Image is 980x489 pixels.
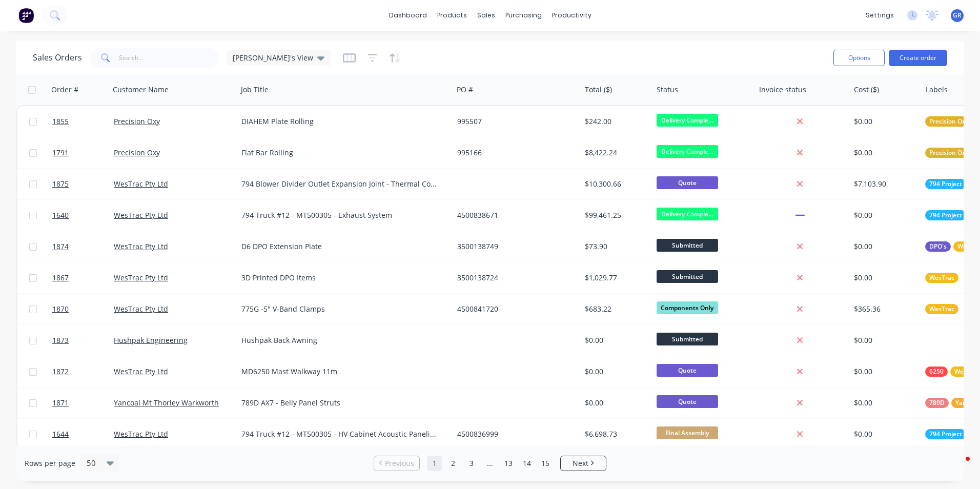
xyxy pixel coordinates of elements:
span: Quote [657,364,718,377]
div: 995166 [457,148,571,158]
span: Previous [385,458,414,468]
div: 4500838671 [457,210,571,220]
div: 794 Blower Divider Outlet Expansion Joint - Thermal Cover Kit [241,179,438,189]
div: $0.00 [585,398,645,408]
div: $0.00 [585,366,645,377]
span: 794 Project [929,429,962,439]
a: Page 3 [464,456,479,471]
div: Status [657,85,678,95]
span: 789D [929,398,945,408]
div: Cost ($) [854,85,879,95]
a: 1871 [52,388,114,418]
a: Page 15 [538,456,553,471]
div: Invoice status [759,85,806,95]
span: Submitted [657,239,718,252]
a: Precision Oxy [114,148,160,157]
div: Customer Name [113,85,169,95]
span: Next [573,458,588,468]
div: $683.22 [585,304,645,314]
span: Delivery Comple... [657,145,718,158]
a: Jump forward [482,456,498,471]
a: WesTrac Pty Ltd [114,179,168,189]
iframe: Intercom live chat [945,454,970,479]
span: Rows per page [25,458,75,468]
div: $10,300.66 [585,179,645,189]
div: $0.00 [854,210,914,220]
div: $6,698.73 [585,429,645,439]
div: $0.00 [854,148,914,158]
span: 1644 [52,429,69,439]
div: Job Title [241,85,269,95]
span: 1875 [52,179,69,189]
div: 3500138749 [457,241,571,252]
div: 789D AX7 - Belly Panel Struts [241,398,438,408]
span: 794 Project [929,179,962,189]
a: 1640 [52,200,114,231]
div: $0.00 [854,398,914,408]
span: 1640 [52,210,69,220]
span: GR [953,11,962,20]
div: 794 Truck #12 - MT500305 - Exhaust System [241,210,438,220]
div: purchasing [500,8,547,23]
a: Previous page [374,458,419,468]
a: Precision Oxy [114,116,160,126]
a: 1867 [52,262,114,293]
div: sales [472,8,500,23]
a: Page 14 [519,456,535,471]
div: 775G -5" V-Band Clamps [241,304,438,314]
div: $99,461.25 [585,210,645,220]
a: WesTrac Pty Ltd [114,366,168,376]
span: Submitted [657,333,718,345]
div: Labels [926,85,948,95]
div: Flat Bar Rolling [241,148,438,158]
ul: Pagination [370,456,610,471]
div: 4500836999 [457,429,571,439]
button: Create order [889,50,947,66]
a: 1874 [52,231,114,262]
span: Precision Oxycut [929,148,978,158]
div: $7,103.90 [854,179,914,189]
a: Next page [561,458,606,468]
div: 4500841720 [457,304,571,314]
span: 1871 [52,398,69,408]
span: 1872 [52,366,69,377]
a: WesTrac Pty Ltd [114,241,168,251]
div: productivity [547,8,597,23]
a: Hushpak Engineering [114,335,188,345]
div: D6 DPO Extension Plate [241,241,438,252]
a: 1872 [52,356,114,387]
div: products [432,8,472,23]
div: DIAHEM Plate Rolling [241,116,438,127]
h1: Sales Orders [33,53,82,63]
div: 995507 [457,116,571,127]
div: $0.00 [854,241,914,252]
span: Final Assembly [657,426,718,439]
div: MD6250 Mast Walkway 11m [241,366,438,377]
div: 3500138724 [457,273,571,283]
a: Yancoal Mt Thorley Warkworth [114,398,219,407]
div: PO # [457,85,473,95]
div: 794 Truck #12 - MT500305 - HV Cabinet Acoustic Paneling [241,429,438,439]
div: Order # [51,85,78,95]
a: dashboard [384,8,432,23]
span: 1791 [52,148,69,158]
span: WesTrac [929,273,954,283]
div: $8,422.24 [585,148,645,158]
span: Quote [657,395,718,408]
div: $0.00 [854,273,914,283]
input: Search... [119,48,219,68]
a: Page 2 [445,456,461,471]
div: 3D Printed DPO Items [241,273,438,283]
div: Hushpak Back Awning [241,335,438,345]
div: $0.00 [854,366,914,377]
a: 1791 [52,137,114,168]
div: $0.00 [854,116,914,127]
a: Page 1 is your current page [427,456,442,471]
span: WesTrac [929,304,954,314]
span: Quote [657,176,718,189]
span: DPO's [929,241,947,252]
button: Options [833,50,885,66]
span: 6250 [929,366,944,377]
a: WesTrac Pty Ltd [114,210,168,220]
a: 1875 [52,169,114,199]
